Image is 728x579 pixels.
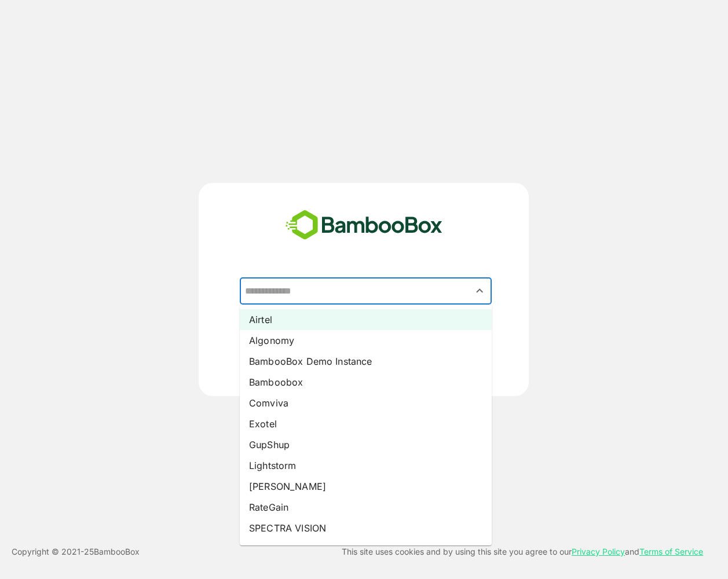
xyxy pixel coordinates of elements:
[240,434,492,455] li: GupShup
[240,351,492,372] li: BambooBox Demo Instance
[639,547,703,556] a: Terms of Service
[240,309,492,330] li: Airtel
[240,476,492,497] li: [PERSON_NAME]
[240,393,492,413] li: Comviva
[240,372,492,393] li: Bamboobox
[240,413,492,434] li: Exotel
[572,547,625,556] a: Privacy Policy
[342,545,703,559] p: This site uses cookies and by using this site you agree to our and
[240,518,492,538] li: SPECTRA VISION
[240,497,492,518] li: RateGain
[279,206,449,244] img: bamboobox
[240,455,492,476] li: Lightstorm
[12,545,140,559] p: Copyright © 2021- 25 BambooBox
[472,283,488,299] button: Close
[240,330,492,351] li: Algonomy
[240,538,492,559] li: Syngene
